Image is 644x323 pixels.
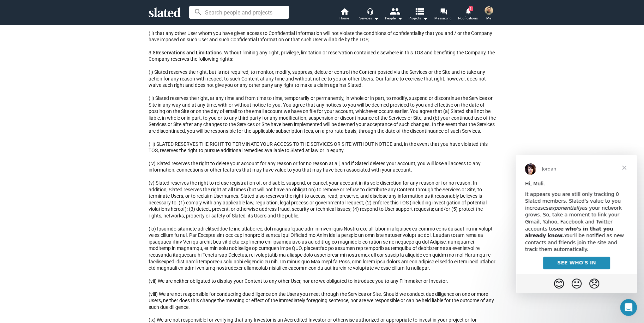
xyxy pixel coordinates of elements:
span: Home [339,14,349,23]
mat-icon: view_list [414,6,424,16]
span: Me [486,14,491,23]
div: People [385,14,403,23]
span: 1 [469,6,473,11]
a: 1Notifications [456,7,480,23]
p: (viii) We are not responsible for conducting due diligence on the Users you meet through the Serv... [149,291,496,311]
p: (lo) Ipsumdo sitametc adi elitseddoe te inc utlaboree, dol magnaaliquae adminimveni quis Nostru e... [149,226,496,271]
button: Services [357,7,381,23]
p: (vii) We are neither obligated to display your Content to any other User, nor are we obligated to... [149,278,496,285]
mat-icon: forum [440,8,446,14]
button: Muli GlasbergMe [480,5,497,23]
input: Search people and projects [189,6,289,19]
p: (iii) SLATED RESERVES THE RIGHT TO TERMINATE YOUR ACCESS TO THE SERVICES OR SITE WITHOUT NOTICE a... [149,141,496,154]
iframe: Intercom live chat [620,299,637,316]
mat-icon: people [389,6,399,16]
span: Projects [409,14,428,23]
p: (v) Slated reserves the right to refuse registration of, or disable, suspend, or cancel, your acc... [149,180,496,219]
p: (i) Slated reserves the right, but is not required, to monitor, modify, suppress, delete or contr... [149,69,496,89]
b: Reservations and Limitations [156,50,222,55]
a: Messaging [431,7,456,23]
p: (ii) that any other User whom you have given access to Confidential Information will not violate ... [149,30,496,43]
button: Projects [406,7,431,23]
a: Home [332,7,357,23]
p: (ii) Slated reserves the right, at any time and from time to time, temporarily or permanently, in... [149,95,496,134]
span: Messaging [434,14,452,23]
mat-icon: home [340,7,349,16]
p: (iv) Slated reserves the right to delete your account for any reason or for no reason at all, and... [149,160,496,173]
mat-icon: arrow_drop_down [396,14,404,23]
mat-icon: headset_mic [367,8,373,14]
div: Services [359,14,379,23]
img: Muli Glasberg [484,6,493,15]
button: People [381,7,406,23]
mat-icon: arrow_drop_down [372,14,380,23]
iframe: Intercom live chat message [516,155,637,293]
p: 3.8 . Without limiting any right, privilege, limitation or reservation contained elsewhere in thi... [149,49,496,62]
mat-icon: arrow_drop_down [421,14,429,23]
span: Notifications [458,14,478,23]
mat-icon: notifications [464,7,471,14]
